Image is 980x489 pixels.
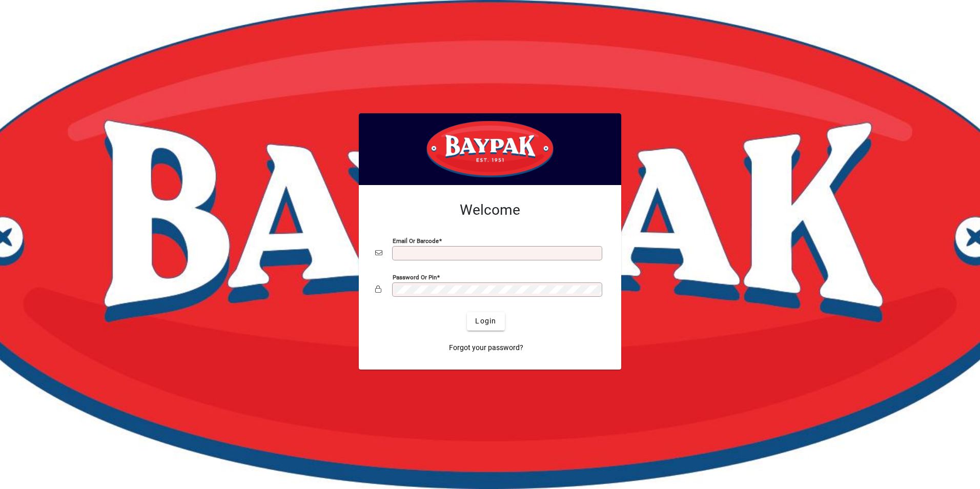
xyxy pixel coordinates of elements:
mat-label: Password or Pin [393,273,437,280]
span: Forgot your password? [449,342,523,353]
span: Login [475,316,496,327]
a: Forgot your password? [445,339,527,357]
button: Login [467,312,504,331]
h2: Welcome [375,201,605,219]
mat-label: Email or Barcode [393,237,439,244]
